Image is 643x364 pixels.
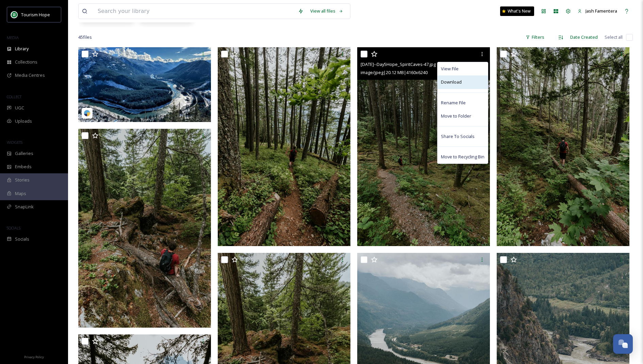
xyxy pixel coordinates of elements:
span: WIDGETS [7,140,22,145]
span: Move to Recycling Bin [441,154,484,160]
span: Move to Folder [441,113,471,119]
span: [DATE]--Day5Hope_SpiritCaves-47.jpg [361,61,436,67]
span: Privacy Policy [24,355,44,359]
span: image/jpeg | 20.12 MB | 4160 x 6240 [361,69,428,75]
span: Uploads [15,118,32,124]
img: logo.png [11,11,18,18]
img: 2021.07.21--Day5Hope_SpiritCaves-44.jpg [78,129,211,328]
a: View all files [307,4,347,18]
span: Jash Famentera [586,8,617,14]
span: Maps [15,190,26,197]
a: Privacy Policy [24,352,44,361]
a: What's New [500,6,534,16]
span: SOCIALS [7,225,20,230]
a: Jash Famentera [574,4,621,18]
span: View File [441,66,459,72]
span: SnapLink [15,204,34,210]
span: Media Centres [15,72,45,79]
span: COLLECT [7,94,21,99]
button: Open Chat [613,334,633,354]
span: Galleries [15,150,33,157]
span: 45 file s [78,34,92,40]
img: 2021.07.21--Day5Hope_SpiritCaves-47.jpg [357,47,490,246]
input: Search your library [94,4,295,19]
img: 2021.07.21--Day5Hope_SpiritCaves-46.jpg [497,47,629,246]
span: MEDIA [7,35,19,40]
span: Rename File [441,100,466,106]
span: Socials [15,236,29,242]
span: Download [441,79,462,85]
img: tomanynates-18085352851577890.jpeg [78,47,211,122]
img: 2021.07.21--Day5Hope_SpiritCaves-49.jpg [218,47,350,246]
img: snapsea-logo.png [84,110,90,117]
span: Select all [605,34,623,40]
span: Tourism Hope [21,12,50,18]
span: Share To Socials [441,133,475,140]
div: Date Created [567,31,601,44]
span: UGC [15,105,24,111]
span: Collections [15,59,37,65]
span: Stories [15,177,30,183]
div: Filters [522,31,548,44]
span: Library [15,46,29,52]
span: Embeds [15,163,32,170]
